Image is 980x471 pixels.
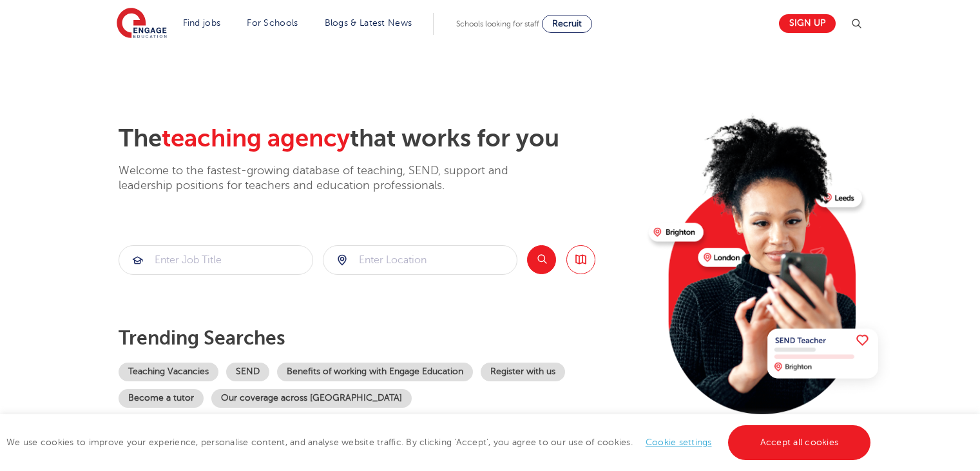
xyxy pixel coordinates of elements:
button: Search [527,245,556,274]
a: Become a tutor [119,389,204,408]
span: teaching agency [162,125,350,152]
span: Schools looking for staff [456,19,539,28]
span: We use cookies to improve your experience, personalise content, and analyse website traffic. By c... [6,437,874,447]
a: Sign up [779,14,836,33]
span: Recruit [552,19,582,28]
a: Accept all cookies [728,425,871,460]
img: Engage Education [117,8,167,40]
a: Recruit [542,15,592,33]
a: SEND [226,363,269,381]
a: Find jobs [183,18,221,28]
input: Submit [119,246,312,274]
a: Cookie settings [646,437,712,447]
div: Submit [119,245,313,275]
a: Benefits of working with Engage Education [277,363,473,381]
p: Welcome to the fastest-growing database of teaching, SEND, support and leadership positions for t... [119,163,544,194]
a: Our coverage across [GEOGRAPHIC_DATA] [211,389,412,408]
h2: The that works for you [119,124,639,154]
a: For Schools [247,18,298,28]
a: Register with us [481,363,565,381]
p: Trending searches [119,326,639,350]
a: Teaching Vacancies [119,363,218,381]
a: Blogs & Latest News [325,18,412,28]
div: Submit [323,245,517,275]
input: Submit [323,246,517,274]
